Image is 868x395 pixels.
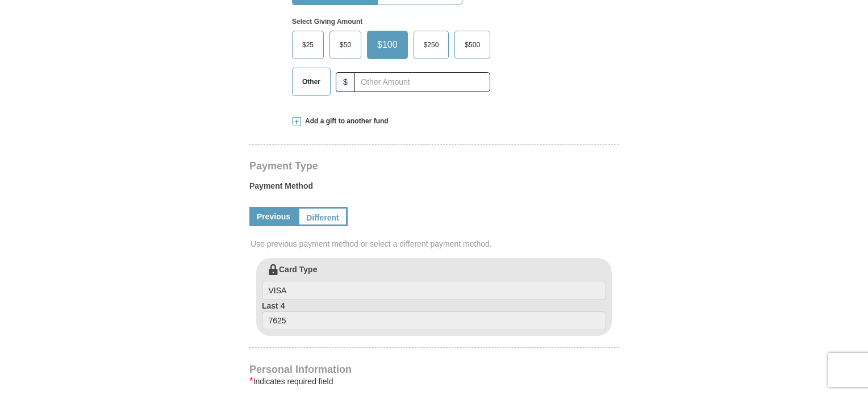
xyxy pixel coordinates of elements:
[262,281,606,300] input: Card Type
[249,180,619,197] label: Payment Method
[297,36,319,53] span: $25
[372,36,403,53] span: $100
[249,375,619,388] div: Indicates required field
[262,300,606,331] label: Last 4
[354,72,490,92] input: Other Amount
[249,365,619,374] h4: Personal Information
[297,73,326,90] span: Other
[301,117,389,126] span: Add a gift to another fund
[459,36,486,53] span: $500
[292,18,362,26] strong: Select Giving Amount
[262,311,606,331] input: Last 4
[336,72,355,92] span: $
[249,207,298,226] a: Previous
[418,36,445,53] span: $250
[251,238,620,250] span: Use previous payment method or select a different payment method.
[298,207,348,226] a: Different
[262,264,606,300] label: Card Type
[334,36,357,53] span: $50
[249,161,619,171] h4: Payment Type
